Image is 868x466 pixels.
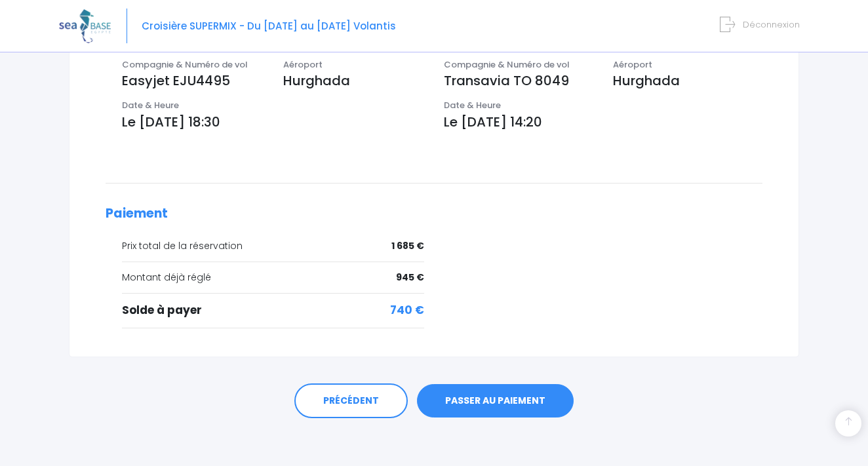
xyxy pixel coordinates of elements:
span: Croisière SUPERMIX - Du [DATE] au [DATE] Volantis [142,19,396,33]
span: Compagnie & Numéro de vol [122,58,248,71]
span: Aéroport [283,58,323,71]
p: Hurghada [613,71,762,90]
div: Solde à payer [122,302,424,319]
p: Easyjet EJU4495 [122,71,264,90]
p: Le [DATE] 18:30 [122,112,424,132]
p: Hurghada [283,71,425,90]
h2: Paiement [106,206,762,222]
span: Déconnexion [743,18,800,31]
a: PRÉCÉDENT [294,383,408,419]
span: Compagnie & Numéro de vol [444,58,570,71]
span: Aéroport [613,58,652,71]
a: PASSER AU PAIEMENT [417,384,574,418]
span: 945 € [396,271,424,284]
span: 1 685 € [391,239,424,253]
span: Date & Heure [444,99,501,111]
p: Le [DATE] 14:20 [444,112,762,132]
span: Date & Heure [122,99,179,111]
div: Prix total de la réservation [122,239,424,253]
div: Montant déjà réglé [122,271,424,284]
span: 740 € [390,302,424,319]
p: Transavia TO 8049 [444,71,593,90]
